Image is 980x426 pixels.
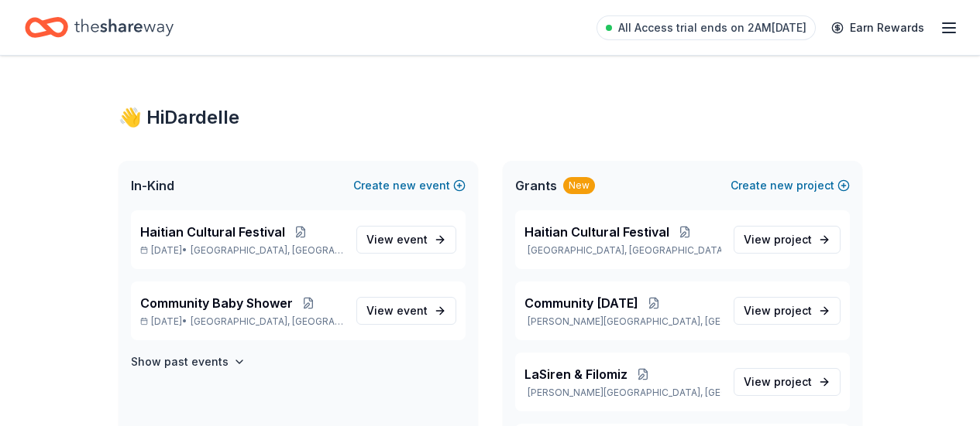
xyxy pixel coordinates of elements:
[191,244,343,257] span: [GEOGRAPHIC_DATA], [GEOGRAPHIC_DATA]
[524,387,721,399] p: [PERSON_NAME][GEOGRAPHIC_DATA], [GEOGRAPHIC_DATA]
[397,233,428,246] span: event
[366,230,428,249] span: View
[774,375,812,388] span: project
[140,315,344,328] p: [DATE] •
[524,244,721,257] p: [GEOGRAPHIC_DATA], [GEOGRAPHIC_DATA]
[393,176,416,195] span: new
[524,315,721,328] p: [PERSON_NAME][GEOGRAPHIC_DATA], [GEOGRAPHIC_DATA]
[597,15,816,40] a: All Access trial ends on 2AM[DATE]
[356,297,456,325] a: View event
[397,304,428,317] span: event
[524,294,638,312] span: Community [DATE]
[524,223,669,241] span: Haitian Cultural Festival
[770,176,793,195] span: new
[131,176,174,195] span: In-Kind
[191,315,343,328] span: [GEOGRAPHIC_DATA], [GEOGRAPHIC_DATA]
[140,244,344,257] p: [DATE] •
[140,223,285,241] span: Haitian Cultural Festival
[515,176,557,195] span: Grants
[734,297,841,325] a: View project
[744,230,812,249] span: View
[366,302,428,320] span: View
[744,373,812,391] span: View
[731,176,850,195] button: Createnewproject
[744,302,812,320] span: View
[524,365,628,383] span: LaSiren & Filomiz
[822,14,934,42] a: Earn Rewards
[618,19,806,37] span: All Access trial ends on 2AM[DATE]
[131,353,229,371] h4: Show past events
[140,294,293,312] span: Community Baby Shower
[774,233,812,246] span: project
[356,226,456,254] a: View event
[563,177,595,194] div: New
[131,353,246,371] button: Show past events
[353,176,466,195] button: Createnewevent
[734,368,841,396] a: View project
[774,304,812,317] span: project
[119,105,862,130] div: 👋 Hi Dardelle
[734,226,841,254] a: View project
[25,9,174,46] a: Home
